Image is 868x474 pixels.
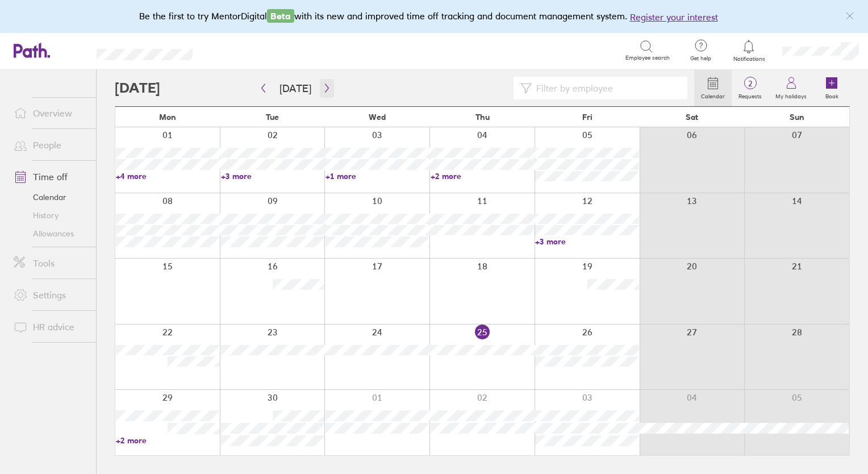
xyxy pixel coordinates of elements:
[731,39,767,63] a: Notifications
[139,9,729,24] div: Be the first to try MentorDigital with its new and improved time off tracking and document manage...
[5,315,96,338] a: HR advice
[769,70,813,106] a: My holidays
[694,90,732,100] label: Calendar
[431,171,535,181] a: +2 more
[532,77,681,99] input: Filter by employee
[582,113,592,122] span: Fri
[475,113,490,122] span: Thu
[813,70,850,106] a: Book
[732,90,769,100] label: Requests
[5,224,96,243] a: Allowances
[369,113,386,122] span: Wed
[535,236,639,247] a: +3 more
[325,171,429,181] a: +1 more
[221,171,325,181] a: +3 more
[267,9,294,23] span: Beta
[630,10,718,24] button: Register your interest
[223,45,252,55] div: Search
[769,90,813,100] label: My holidays
[5,165,96,188] a: Time off
[116,171,220,181] a: +4 more
[790,113,804,122] span: Sun
[266,113,279,122] span: Tue
[732,70,769,106] a: 2Requests
[694,70,732,106] a: Calendar
[731,56,767,63] span: Notifications
[732,79,769,88] span: 2
[5,206,96,224] a: History
[819,90,845,100] label: Book
[5,252,96,275] a: Tools
[5,102,96,124] a: Overview
[686,113,698,122] span: Sat
[270,79,320,98] button: [DATE]
[116,435,220,446] a: +2 more
[5,188,96,206] a: Calendar
[5,134,96,156] a: People
[682,55,719,62] span: Get help
[5,284,96,306] a: Settings
[625,55,670,61] span: Employee search
[159,113,176,122] span: Mon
